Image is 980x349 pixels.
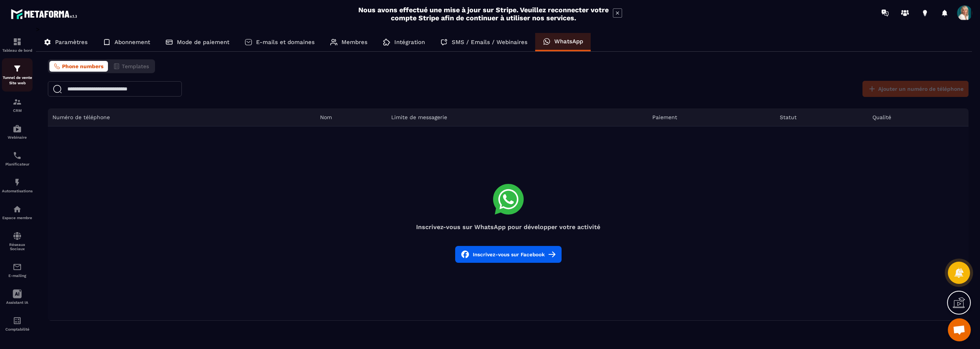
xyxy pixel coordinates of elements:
p: Abonnement [114,39,150,46]
span: Templates [122,63,149,69]
th: Limite de messagerie [387,108,648,126]
p: Tableau de bord [2,48,33,52]
h4: Inscrivez-vous sur WhatsApp pour développer votre activité [48,223,969,231]
button: Phone numbers [49,61,108,72]
img: scheduler [13,151,22,160]
p: Automatisations [2,189,33,193]
p: CRM [2,108,33,113]
div: Ouvrir le chat [948,318,971,341]
p: Membres [341,39,367,46]
th: Numéro de téléphone [48,108,315,126]
p: Paramètres [55,39,88,46]
a: automationsautomationsWebinaire [2,118,33,145]
p: WhatsApp [554,38,583,45]
a: social-networksocial-networkRéseaux Sociaux [2,226,33,257]
p: Planificateur [2,162,33,166]
th: Paiement [648,108,775,126]
span: Phone numbers [62,63,103,69]
p: Tunnel de vente Site web [2,75,33,86]
p: Webinaire [2,135,33,139]
img: social-network [13,231,22,241]
div: > [36,26,972,321]
th: Statut [775,108,868,126]
p: Réseaux Sociaux [2,242,33,251]
a: accountantaccountantComptabilité [2,310,33,337]
img: accountant [13,316,22,325]
a: schedulerschedulerPlanificateur [2,145,33,172]
a: formationformationTableau de bord [2,31,33,58]
img: formation [13,37,22,46]
p: SMS / Emails / Webinaires [452,39,528,46]
a: automationsautomationsEspace membre [2,199,33,226]
img: logo [11,7,80,21]
img: automations [13,124,22,133]
a: formationformationCRM [2,92,33,118]
p: Intégration [394,39,425,46]
a: formationformationTunnel de vente Site web [2,58,33,92]
a: Assistant IA [2,283,33,310]
img: email [13,262,22,272]
img: automations [13,178,22,187]
a: emailemailE-mailing [2,257,33,283]
th: Nom [315,108,387,126]
p: Comptabilité [2,327,33,331]
p: E-mails et domaines [256,39,315,46]
p: E-mailing [2,274,33,278]
h2: Nous avons effectué une mise à jour sur Stripe. Veuillez reconnecter votre compte Stripe afin de ... [358,6,609,22]
p: Assistant IA [2,300,33,305]
th: Qualité [868,108,969,126]
p: Mode de paiement [177,39,229,46]
a: automationsautomationsAutomatisations [2,172,33,199]
img: formation [13,64,22,73]
img: automations [13,205,22,214]
button: Inscrivez-vous sur Facebook [455,246,562,263]
p: Espace membre [2,216,33,220]
button: Templates [109,61,154,72]
img: formation [13,97,22,107]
